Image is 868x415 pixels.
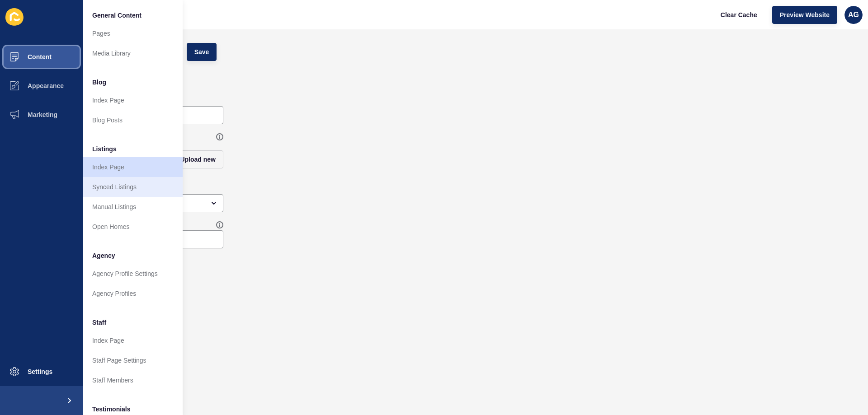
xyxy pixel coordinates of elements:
a: Blog Posts [83,110,183,130]
a: Index Page [83,331,183,350]
span: Blog [92,78,106,87]
a: Open Homes [83,217,183,237]
span: Staff [92,318,106,327]
button: Save [187,43,217,61]
span: Upload new [180,155,216,164]
span: Agency [92,251,115,260]
a: Index Page [83,90,183,110]
a: Staff Members [83,370,183,390]
a: Agency Profile Settings [83,264,183,284]
span: General Content [92,11,142,20]
a: Staff Page Settings [83,350,183,370]
span: Preview Website [780,10,830,19]
a: Index Page [83,157,183,177]
button: Preview Website [772,6,837,24]
span: Save [194,47,209,56]
a: Pages [83,23,183,43]
span: AG [848,10,859,19]
a: Media Library [83,43,183,63]
button: Clear Cache [713,6,765,24]
a: Manual Listings [83,197,183,217]
a: Agency Profiles [83,284,183,303]
a: Synced Listings [83,177,183,197]
span: Listings [92,145,117,154]
button: Upload new [172,150,223,168]
span: Clear Cache [721,10,757,19]
span: Testimonials [92,405,131,414]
